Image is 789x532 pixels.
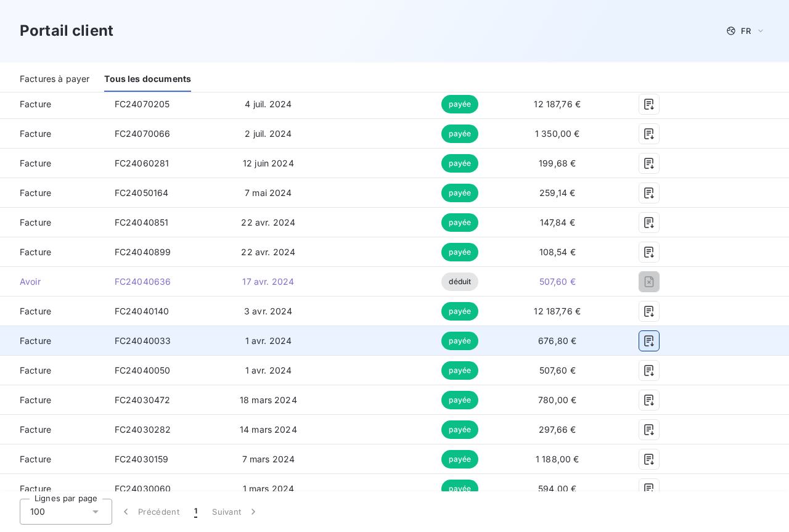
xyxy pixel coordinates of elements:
[242,276,294,287] span: 17 avr. 2024
[10,483,95,495] span: Facture
[10,276,95,288] span: Avoir
[20,67,89,92] div: Factures à payer
[538,483,576,494] span: 594,00 €
[539,247,576,257] span: 108,54 €
[441,450,478,469] span: payée
[539,276,576,287] span: 507,60 €
[205,499,267,525] button: Suivant
[115,454,169,464] span: FC24030159
[10,216,95,229] span: Facture
[243,158,294,168] span: 12 juin 2024
[10,424,95,436] span: Facture
[10,246,95,258] span: Facture
[441,391,478,409] span: payée
[115,365,171,375] span: FC24040050
[10,157,95,170] span: Facture
[115,158,170,168] span: FC24060281
[10,187,95,199] span: Facture
[115,335,171,346] span: FC24040033
[115,395,171,405] span: FC24030472
[539,158,576,168] span: 199,68 €
[240,424,297,435] span: 14 mars 2024
[441,125,478,143] span: payée
[441,243,478,261] span: payée
[10,364,95,377] span: Facture
[115,306,170,316] span: FC24040140
[535,128,580,139] span: 1 350,00 €
[115,424,171,435] span: FC24030282
[536,454,579,464] span: 1 188,00 €
[441,154,478,173] span: payée
[441,420,478,439] span: payée
[112,499,187,525] button: Précédent
[245,335,292,346] span: 1 avr. 2024
[115,483,171,494] span: FC24030060
[441,361,478,380] span: payée
[540,217,575,227] span: 147,84 €
[10,453,95,465] span: Facture
[115,128,171,139] span: FC24070066
[187,499,205,525] button: 1
[240,395,297,405] span: 18 mars 2024
[539,424,576,435] span: 297,66 €
[115,99,170,109] span: FC24070205
[241,247,295,257] span: 22 avr. 2024
[441,332,478,350] span: payée
[243,483,295,494] span: 1 mars 2024
[534,306,581,316] span: 12 187,76 €
[539,187,575,198] span: 259,14 €
[10,305,95,317] span: Facture
[115,276,171,287] span: FC24040636
[30,505,45,518] span: 100
[441,302,478,321] span: payée
[245,187,292,198] span: 7 mai 2024
[538,335,576,346] span: 676,80 €
[115,187,169,198] span: FC24050164
[441,184,478,202] span: payée
[539,365,576,375] span: 507,60 €
[244,306,293,316] span: 3 avr. 2024
[538,395,576,405] span: 780,00 €
[10,98,95,110] span: Facture
[534,99,581,109] span: 12 187,76 €
[245,365,292,375] span: 1 avr. 2024
[241,217,295,227] span: 22 avr. 2024
[441,480,478,498] span: payée
[104,67,191,92] div: Tous les documents
[441,272,478,291] span: déduit
[10,394,95,406] span: Facture
[20,20,113,42] h3: Portail client
[115,217,169,227] span: FC24040851
[115,247,171,257] span: FC24040899
[245,128,292,139] span: 2 juil. 2024
[441,213,478,232] span: payée
[242,454,295,464] span: 7 mars 2024
[441,95,478,113] span: payée
[10,335,95,347] span: Facture
[10,128,95,140] span: Facture
[741,26,751,36] span: FR
[194,505,197,518] span: 1
[245,99,292,109] span: 4 juil. 2024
